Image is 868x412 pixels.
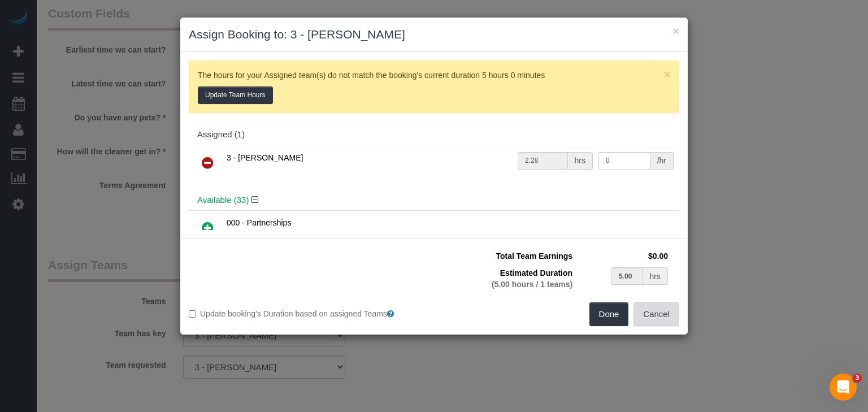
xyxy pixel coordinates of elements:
[189,310,196,318] input: Update booking's Duration based on assigned Teams
[650,152,674,170] div: /hr
[500,268,572,277] span: Estimated Duration
[830,374,857,401] iframe: Intercom live chat
[589,302,629,326] button: Done
[568,152,593,170] div: hrs
[445,279,572,290] div: (5.00 hours / 1 teams)
[227,218,291,227] span: 000 - Partnerships
[198,70,659,104] p: The hours for your Assigned team(s) do not match the booking's current duration 5 hours 0 minutes
[197,130,671,140] div: Assigned (1)
[442,248,575,264] td: Total Team Earnings
[664,68,671,80] button: Close
[672,25,679,37] button: ×
[643,267,668,285] div: hrs
[853,374,862,383] span: 3
[189,308,426,319] label: Update booking's Duration based on assigned Teams
[633,302,679,326] button: Cancel
[198,86,273,104] button: Update Team Hours
[227,153,303,162] span: 3 - [PERSON_NAME]
[664,68,671,81] span: ×
[189,26,679,43] h3: Assign Booking to: 3 - [PERSON_NAME]
[197,196,671,205] h4: Available (33)
[575,248,671,264] td: $0.00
